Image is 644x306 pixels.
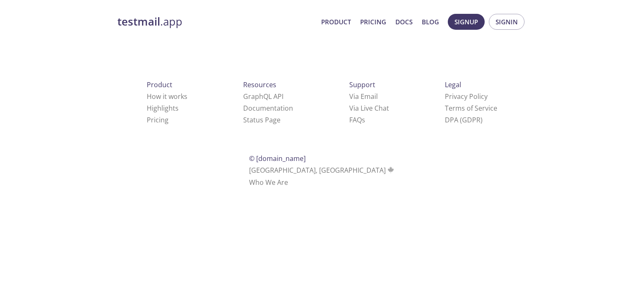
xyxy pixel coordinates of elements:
a: Documentation [243,104,293,113]
a: Pricing [360,16,386,27]
a: Docs [395,16,413,27]
a: Via Email [349,92,378,101]
a: FAQ [349,115,365,124]
span: Legal [445,80,461,89]
span: Product [147,80,172,89]
button: Signup [448,14,485,30]
strong: testmail [117,14,160,29]
a: How it works [147,92,187,101]
span: Support [349,80,375,89]
a: Highlights [147,104,179,113]
span: Signup [454,16,478,27]
a: Blog [422,16,439,27]
a: Pricing [147,115,169,124]
a: Status Page [243,115,280,124]
span: Signin [496,16,518,27]
a: Who We Are [249,178,288,187]
button: Signin [489,14,525,30]
span: © [DOMAIN_NAME] [249,154,306,163]
a: DPA (GDPR) [445,115,483,124]
a: testmail.app [117,15,314,29]
a: Via Live Chat [349,104,389,113]
a: Privacy Policy [445,92,488,101]
a: Terms of Service [445,104,497,113]
span: [GEOGRAPHIC_DATA], [GEOGRAPHIC_DATA] [249,166,395,175]
span: Resources [243,80,276,89]
a: Product [321,16,351,27]
a: GraphQL API [243,92,283,101]
span: s [362,115,365,124]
